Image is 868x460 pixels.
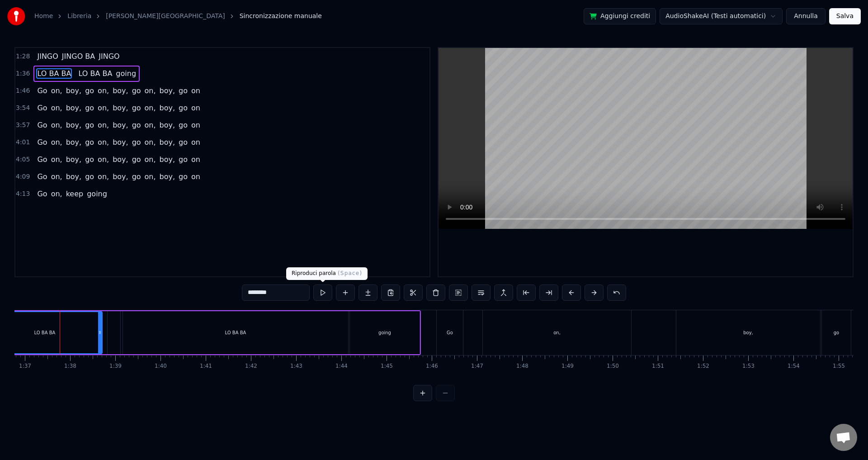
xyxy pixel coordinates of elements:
span: on, [97,171,110,182]
div: 1:51 [652,363,664,370]
span: on, [50,137,63,147]
span: boy, [159,171,176,182]
span: on, [50,189,63,199]
span: keep [65,189,85,199]
span: go [131,171,142,182]
span: on, [97,154,110,165]
span: on [190,154,201,165]
span: JINGO [98,51,120,62]
span: on, [144,85,157,96]
div: 1:54 [788,363,800,370]
div: LO BA BA [225,329,246,336]
span: Go [36,120,48,130]
span: go [178,120,189,130]
div: 1:45 [381,363,393,370]
span: on, [144,120,157,130]
span: 4:09 [16,172,30,181]
div: 1:55 [833,363,845,370]
a: Home [34,12,53,21]
img: youka [7,7,25,25]
span: go [131,154,142,165]
span: on, [97,137,110,147]
span: 4:13 [16,190,30,199]
div: LO BA BA [34,329,56,336]
div: 1:37 [19,363,31,370]
a: Libreria [67,12,91,21]
span: go [84,137,95,147]
button: Aggiungi crediti [584,8,656,24]
span: Go [36,103,48,113]
span: LO BA BA [36,68,72,79]
div: 1:48 [516,363,528,370]
div: 1:47 [471,363,483,370]
span: go [84,103,95,113]
span: boy, [159,120,176,130]
span: 1:28 [16,52,30,61]
span: 3:54 [16,104,30,113]
span: on, [50,154,63,165]
div: Riproduci parola [286,267,368,280]
span: go [131,85,142,96]
span: boy, [112,154,129,165]
button: Annulla [786,8,826,24]
span: go [131,137,142,147]
span: go [178,137,189,147]
div: 1:41 [200,363,212,370]
span: on, [144,154,157,165]
span: on, [50,120,63,130]
span: boy, [112,171,129,182]
span: JINGO BA [61,51,96,62]
span: LO BA BA [77,68,113,79]
span: go [84,171,95,182]
span: Go [36,137,48,147]
span: on, [97,120,110,130]
span: go [178,85,189,96]
span: on, [50,85,63,96]
div: boy, [743,329,753,336]
span: boy, [159,137,176,147]
div: 1:43 [290,363,302,370]
div: 1:44 [335,363,348,370]
div: 1:53 [742,363,755,370]
span: boy, [65,103,83,113]
span: go [178,103,189,113]
nav: breadcrumb [34,12,322,21]
button: Salva [829,8,861,24]
span: Go [36,171,48,182]
span: Go [36,189,48,199]
span: boy, [159,103,176,113]
span: 4:05 [16,155,30,164]
span: boy, [112,85,129,96]
span: boy, [159,85,176,96]
span: go [178,154,189,165]
span: on [190,103,201,113]
span: on, [144,137,157,147]
span: on, [97,85,110,96]
span: go [131,120,142,130]
span: on [190,85,201,96]
span: going [86,189,108,199]
span: Sincronizzazione manuale [240,12,322,21]
div: going [378,329,391,336]
span: on [190,171,201,182]
div: 1:49 [561,363,574,370]
span: going [115,68,137,79]
div: Go [447,329,453,336]
span: go [84,85,95,96]
span: 1:46 [16,86,30,95]
span: go [84,154,95,165]
span: boy, [65,85,83,96]
span: on, [50,171,63,182]
span: on [190,120,201,130]
span: on, [50,103,63,113]
div: 1:40 [155,363,167,370]
span: on [190,137,201,147]
span: on, [97,103,110,113]
span: boy, [65,171,83,182]
span: go [178,171,189,182]
div: 1:50 [607,363,619,370]
span: 4:01 [16,138,30,147]
a: [PERSON_NAME][GEOGRAPHIC_DATA] [106,12,225,21]
div: on, [553,329,561,336]
span: ( Space ) [338,270,362,276]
